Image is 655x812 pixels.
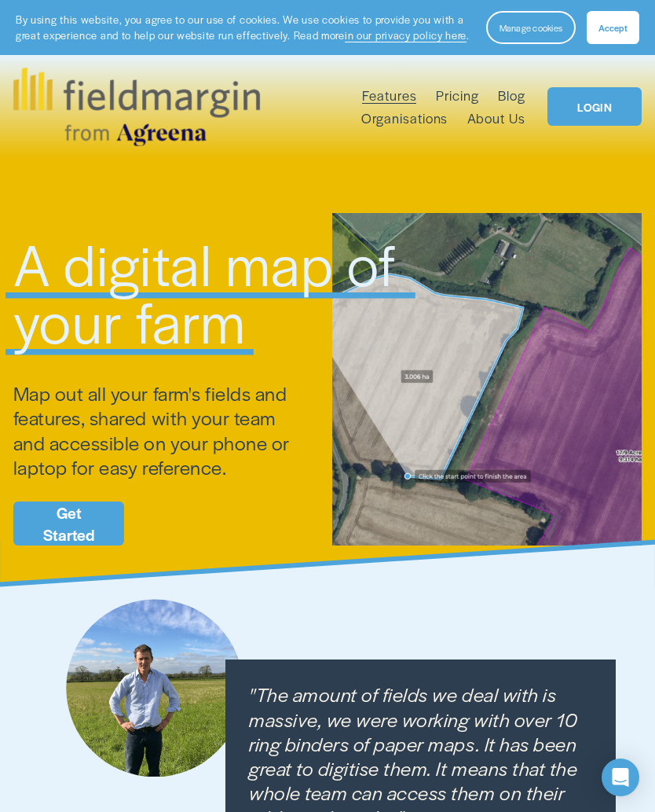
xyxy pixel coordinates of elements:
p: By using this website, you agree to our use of cookies. We use cookies to provide you with a grea... [16,12,470,42]
button: Accept [587,11,639,44]
span: Accept [598,21,628,34]
span: Features [362,86,416,105]
a: Organisations [361,107,448,130]
a: Get Started [13,502,125,546]
a: folder dropdown [362,84,416,107]
img: fieldmargin.com [13,68,260,146]
a: About Us [467,107,525,130]
span: A digital map of your farm [13,223,409,359]
a: Pricing [436,84,479,107]
div: Open Intercom Messenger [602,759,639,796]
button: Manage cookies [486,11,576,44]
a: Blog [498,84,525,107]
a: in our privacy policy here [345,28,467,42]
a: LOGIN [547,87,642,126]
span: Manage cookies [499,21,562,34]
span: Map out all your farm's fields and features, shared with your team and accessible on your phone o... [13,380,295,480]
